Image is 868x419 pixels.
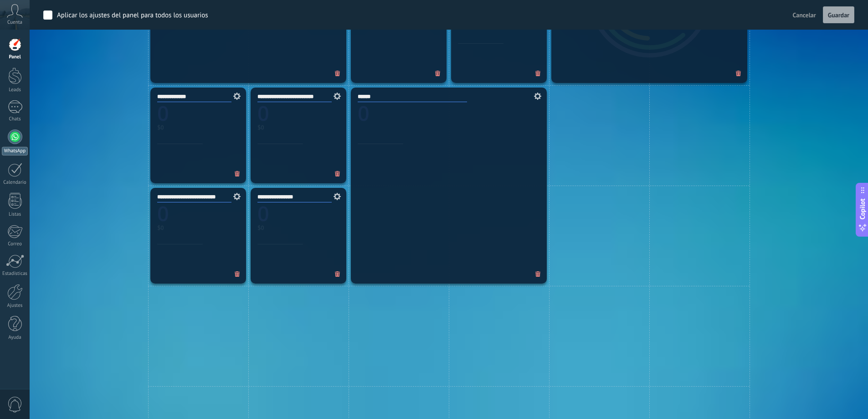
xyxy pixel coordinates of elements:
span: Guardar [828,12,849,18]
div: WhatsApp [2,147,28,155]
div: Chats [2,116,28,122]
div: Listas [2,212,28,217]
span: Copilot [858,198,867,219]
div: Panel [2,54,28,60]
span: Cancelar [793,11,816,19]
div: Ajustes [2,303,28,309]
span: Cuenta [7,20,22,26]
button: Cancelar [789,8,820,22]
button: Guardar [823,6,854,24]
div: Correo [2,241,28,247]
div: Estadísticas [2,271,28,277]
div: Calendario [2,180,28,186]
div: Aplicar los ajustes del panel para todos los usuarios [57,11,208,20]
div: Leads [2,87,28,93]
div: Ayuda [2,335,28,341]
